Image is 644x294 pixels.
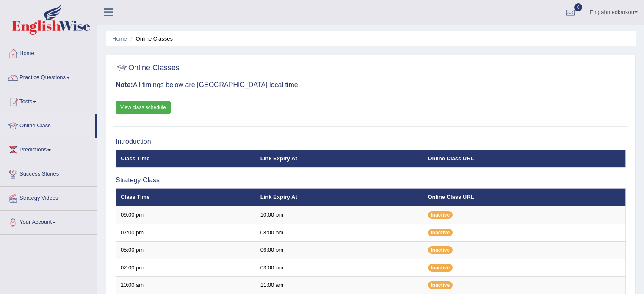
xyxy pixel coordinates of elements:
[116,81,133,88] b: Note:
[0,42,97,63] a: Home
[256,206,423,224] td: 10:00 pm
[116,138,626,146] h3: Introduction
[256,188,423,206] th: Link Expiry At
[0,66,97,87] a: Practice Questions
[116,224,256,242] td: 07:00 pm
[116,101,171,114] a: View class schedule
[116,62,180,74] h2: Online Classes
[423,188,626,206] th: Online Class URL
[574,3,583,11] span: 0
[116,242,256,259] td: 05:00 pm
[0,138,97,159] a: Predictions
[428,281,453,289] span: Inactive
[256,242,423,259] td: 06:00 pm
[116,259,256,277] td: 02:00 pm
[116,81,626,89] h3: All timings below are [GEOGRAPHIC_DATA] local time
[428,211,453,219] span: Inactive
[428,264,453,272] span: Inactive
[112,36,127,42] a: Home
[423,150,626,168] th: Online Class URL
[256,224,423,242] td: 08:00 pm
[116,150,256,168] th: Class Time
[0,187,97,208] a: Strategy Videos
[128,35,173,43] li: Online Classes
[0,114,95,135] a: Online Class
[0,211,97,232] a: Your Account
[428,246,453,254] span: Inactive
[0,162,97,184] a: Success Stories
[428,229,453,236] span: Inactive
[256,259,423,277] td: 03:00 pm
[116,206,256,224] td: 09:00 pm
[256,150,423,168] th: Link Expiry At
[116,188,256,206] th: Class Time
[0,90,97,111] a: Tests
[116,176,626,184] h3: Strategy Class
